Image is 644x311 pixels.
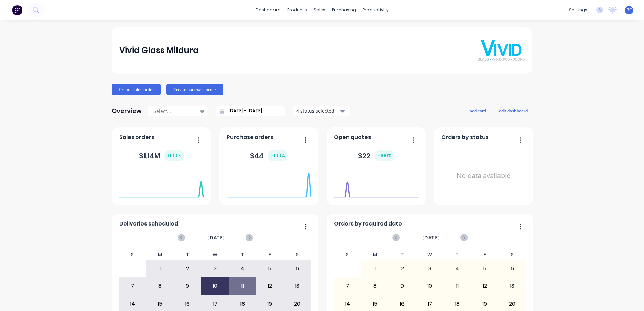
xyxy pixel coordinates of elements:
div: $ 22 [358,150,394,161]
img: Vivid Glass Mildura [478,40,525,61]
div: S [498,250,526,260]
div: W [201,250,229,260]
div: M [146,250,174,260]
span: BC [626,7,632,13]
div: 10 [416,278,443,295]
div: Vivid Glass Mildura [119,44,199,57]
div: F [471,250,498,260]
div: 1 [147,260,173,277]
div: purchasing [329,5,359,15]
a: dashboard [252,5,284,15]
div: products [284,5,310,15]
div: 9 [389,278,416,295]
div: 7 [119,278,146,295]
div: + 100 % [164,150,184,161]
div: S [284,250,311,260]
div: + 100 % [375,150,394,161]
button: Create sales order [112,84,161,95]
div: 6 [284,260,311,277]
div: 7 [334,278,361,295]
span: Deliveries scheduled [119,220,178,228]
div: 6 [499,260,526,277]
div: + 100 % [268,150,288,161]
div: 13 [499,278,526,295]
div: T [229,250,256,260]
span: [DATE] [422,234,440,241]
div: Overview [112,104,142,118]
div: 4 [229,260,256,277]
div: No data available [441,144,526,208]
span: Sales orders [119,133,154,141]
span: Purchase orders [227,133,273,141]
div: sales [310,5,329,15]
div: $ 1.14M [139,150,184,161]
div: 12 [471,278,498,295]
div: $ 44 [250,150,288,161]
button: edit dashboard [494,106,532,115]
div: T [174,250,201,260]
div: 10 [201,278,228,295]
div: 4 status selected [296,107,339,114]
div: productivity [359,5,392,15]
div: T [389,250,416,260]
div: F [256,250,284,260]
div: T [444,250,471,260]
div: 12 [256,278,283,295]
div: 8 [147,278,173,295]
div: 11 [444,278,471,295]
span: [DATE] [207,234,225,241]
div: settings [566,5,591,15]
div: 8 [361,278,388,295]
div: 4 [444,260,471,277]
div: 3 [416,260,443,277]
div: 3 [201,260,228,277]
div: S [334,250,361,260]
div: 9 [174,278,201,295]
div: W [416,250,444,260]
div: S [119,250,147,260]
div: 11 [229,278,256,295]
button: add card [465,106,490,115]
div: 1 [361,260,388,277]
div: 2 [389,260,416,277]
div: M [361,250,389,260]
span: Open quotes [334,133,371,141]
div: 13 [284,278,311,295]
div: 5 [256,260,283,277]
div: 2 [174,260,201,277]
span: Orders by status [441,133,489,141]
button: 4 status selected [293,106,350,116]
img: Factory [12,5,22,15]
div: 5 [471,260,498,277]
button: Create purchase order [166,84,223,95]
